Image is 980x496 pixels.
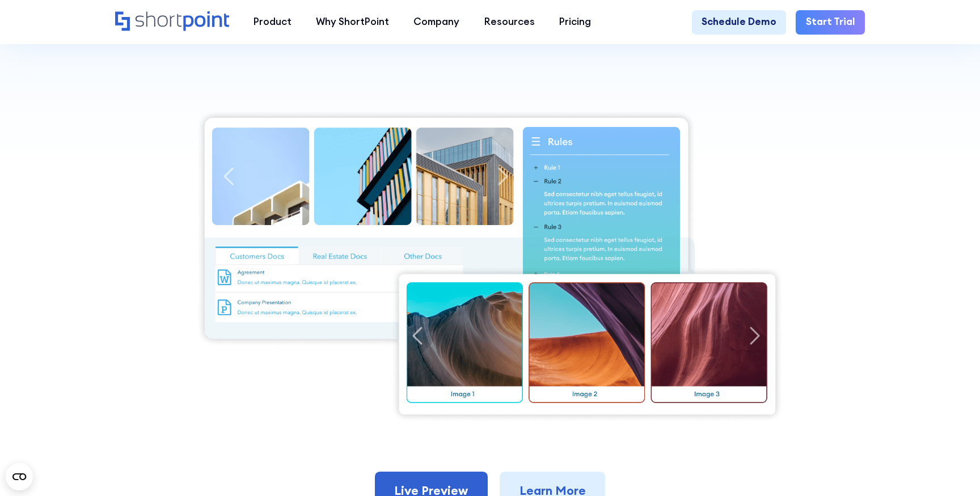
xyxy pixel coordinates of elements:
button: Open CMP widget [6,463,33,490]
a: Resources [472,10,547,35]
a: Schedule Demo [692,10,787,35]
div: Why ShortPoint [316,15,389,29]
iframe: Chat Widget [776,364,980,496]
div: Resources [484,15,535,29]
a: Pricing [547,10,603,35]
a: Start Trial [796,10,865,35]
div: Pricing [559,15,591,29]
a: Product [242,10,304,35]
a: Home [115,11,229,33]
a: Company [402,10,472,35]
div: Product [254,15,292,29]
a: Why ShortPoint [304,10,402,35]
div: Company [413,15,459,29]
